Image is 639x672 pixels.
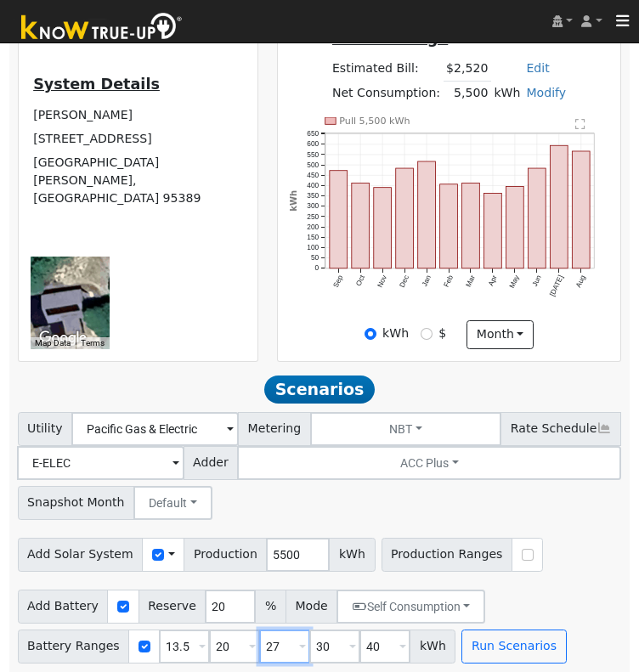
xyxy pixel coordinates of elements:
[329,538,375,572] span: kWh
[286,590,337,624] span: Mode
[307,223,319,231] text: 200
[339,116,410,127] text: Pull 5,500 kWh
[71,412,239,446] input: Select a Utility
[353,274,366,288] text: Oct
[526,86,566,99] a: Modify
[418,161,436,268] rect: onclick=""
[329,57,443,82] td: Estimated Bill:
[307,233,319,241] text: 150
[184,446,239,480] span: Adder
[529,168,546,268] rect: onclick=""
[289,190,298,212] text: kWh
[31,150,246,210] td: [GEOGRAPHIC_DATA][PERSON_NAME], [GEOGRAPHIC_DATA] 95389
[237,446,621,480] button: ACC Plus
[551,145,568,268] rect: onclick=""
[491,81,523,105] td: kWh
[18,538,144,572] span: Add Solar System
[398,274,410,290] text: Dec
[526,61,549,75] a: Edit
[382,325,409,342] label: kWh
[35,327,91,349] img: Google
[329,81,443,105] td: Net Consumption:
[18,412,73,446] span: Utility
[396,168,414,268] rect: onclick=""
[376,274,389,289] text: Nov
[238,412,311,446] span: Metering
[444,81,491,105] td: 5,500
[307,140,319,149] text: 600
[331,274,344,289] text: Sep
[307,192,319,200] text: 350
[440,184,458,268] rect: onclick=""
[438,325,446,342] label: $
[18,486,135,520] span: Snapshot Month
[264,376,374,403] span: Scenarios
[548,274,565,298] text: [DATE]
[307,150,319,159] text: 550
[307,212,319,221] text: 250
[574,274,587,289] text: Aug
[310,412,502,446] button: NBT
[500,412,621,446] span: Rate Schedule
[17,446,184,480] input: Select a Rate Schedule
[484,194,502,268] rect: onclick=""
[365,328,376,340] input: kWh
[467,320,534,349] button: month
[486,274,499,287] text: Apr
[330,171,348,268] rect: onclick=""
[573,151,591,268] rect: onclick=""
[382,538,512,572] span: Production Ranges
[461,630,566,664] button: Run Scenarios
[607,9,639,33] button: Toggle navigation
[506,187,524,269] rect: onclick=""
[444,57,491,82] td: $2,520
[307,171,319,179] text: 450
[133,486,212,520] button: Default
[420,274,433,288] text: Jan
[18,630,130,664] span: Battery Ranges
[31,127,246,150] td: [STREET_ADDRESS]
[464,274,477,288] text: Mar
[442,274,455,289] text: Feb
[307,129,319,138] text: 650
[13,9,191,48] img: Know True-Up
[255,590,286,624] span: %
[421,328,433,340] input: $
[530,274,543,288] text: Jun
[81,338,105,347] a: Terms (opens in new tab)
[311,254,319,263] text: 50
[184,538,267,572] span: Production
[35,327,91,349] a: Open this area in Google Maps (opens a new window)
[575,118,585,130] text: 
[352,184,370,269] rect: onclick=""
[33,76,160,93] u: System Details
[314,264,319,273] text: 0
[18,590,109,624] span: Add Battery
[307,202,319,211] text: 300
[336,590,485,624] button: Self Consumption
[307,243,319,251] text: 100
[31,103,246,127] td: [PERSON_NAME]
[307,181,319,189] text: 400
[507,274,521,290] text: May
[374,188,392,268] rect: onclick=""
[139,590,206,624] span: Reserve
[307,161,319,169] text: 500
[35,337,71,349] button: Map Data
[410,630,455,664] span: kWh
[462,184,480,268] rect: onclick=""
